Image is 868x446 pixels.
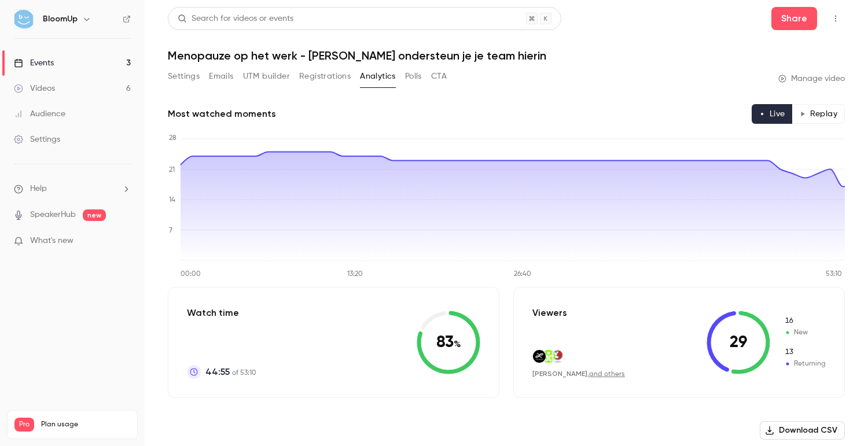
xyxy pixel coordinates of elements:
img: liedekerke.com [533,350,546,363]
span: What's new [30,235,73,247]
p: of 53:10 [205,365,256,379]
button: UTM builder [243,67,290,86]
span: Returning [784,347,826,357]
div: Videos [14,83,55,94]
button: Polls [405,67,422,86]
tspan: 28 [169,135,176,142]
h1: Menopauze op het werk - [PERSON_NAME] ondersteun je je team hierin [168,49,845,62]
iframe: Noticeable Trigger [117,236,131,246]
a: and others [589,371,625,378]
button: Replay [792,104,845,124]
span: New [784,316,826,326]
a: Manage video [778,73,845,84]
div: Search for videos or events [178,13,293,25]
span: 44:55 [205,365,230,379]
tspan: 26:40 [514,271,531,278]
p: Viewers [532,306,567,320]
h2: Most watched moments [168,107,276,121]
button: Analytics [360,67,396,86]
span: New [784,327,826,338]
img: BloomUp [14,10,33,28]
span: [PERSON_NAME] [532,370,587,378]
tspan: 00:00 [181,271,201,278]
p: Watch time [187,306,256,320]
tspan: 13:20 [347,271,363,278]
button: Registrations [299,67,351,86]
button: CTA [431,67,447,86]
span: Pro [14,418,34,432]
tspan: 14 [169,197,175,204]
button: Share [771,7,817,30]
button: Download CSV [760,421,845,440]
tspan: 53:10 [826,271,842,278]
li: help-dropdown-opener [14,183,131,195]
button: Settings [168,67,200,86]
h6: BloomUp [43,13,78,25]
span: Plan usage [41,420,130,429]
button: Emails [209,67,233,86]
span: Returning [784,359,826,369]
div: Events [14,57,54,69]
a: SpeakerHub [30,209,76,221]
span: new [83,209,106,221]
span: Help [30,183,47,195]
div: , [532,369,625,379]
div: Settings [14,134,60,145]
div: Audience [14,108,65,120]
button: Live [752,104,793,124]
img: blijdorp.be [542,350,555,363]
tspan: 21 [169,167,175,174]
tspan: 7 [169,227,172,234]
img: solidaris.be [551,350,564,363]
